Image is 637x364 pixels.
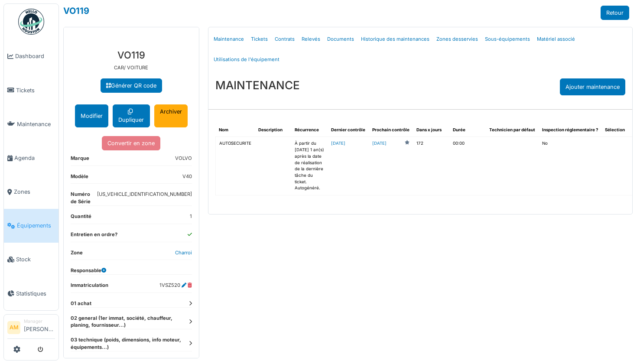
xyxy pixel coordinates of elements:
[101,78,162,93] a: Générer QR code
[486,123,539,137] th: Technicien par défaut
[71,64,192,71] p: CAR/ VOITURE
[71,213,91,224] dt: Quantité
[215,78,300,92] h3: MAINTENANCE
[4,243,58,276] a: Stock
[71,336,192,351] dt: 03 technique (poids, dimensions, info moteur, équipements...)
[14,154,55,162] span: Agenda
[16,289,55,298] span: Statistiques
[210,29,247,49] a: Maintenance
[4,209,58,243] a: Équipements
[71,231,117,242] dt: Entretien en ordre?
[175,250,192,256] a: Charroi
[24,318,55,325] div: Manager
[17,120,55,128] span: Maintenance
[539,123,601,137] th: Inspection réglementaire ?
[215,123,255,137] th: Nom
[63,6,89,16] a: VO119
[433,29,481,49] a: Zones desservies
[255,123,291,137] th: Description
[16,86,55,94] span: Tickets
[71,173,88,184] dt: Modèle
[71,282,108,292] dt: Immatriculation
[4,73,58,107] a: Tickets
[71,155,89,166] dt: Marque
[24,318,55,337] li: [PERSON_NAME]
[71,49,192,61] h3: VO119
[481,29,533,49] a: Sous-équipements
[449,123,486,137] th: Durée
[182,173,192,180] dd: V40
[4,276,58,310] a: Statistiques
[560,78,625,95] div: Ajouter maintenance
[71,300,192,307] dt: 01 achat
[190,213,192,220] dd: 1
[71,315,192,329] dt: 02 general (1er immat, société, chauffeur, planing, fournisseur...)
[75,104,108,127] button: Modifier
[533,29,578,49] a: Matériel associé
[113,104,150,127] a: Dupliquer
[17,221,55,230] span: Équipements
[71,267,106,274] dt: Responsable
[15,52,55,60] span: Dashboard
[331,141,345,146] a: [DATE]
[154,104,188,127] a: Archiver
[16,255,55,263] span: Stock
[291,123,328,137] th: Récurrence
[71,249,83,260] dt: Zone
[369,123,413,137] th: Prochain contrôle
[328,123,369,137] th: Dernier contrôle
[97,191,192,202] dd: [US_VEHICLE_IDENTIFICATION_NUMBER]
[210,49,283,70] a: Utilisations de l'équipement
[4,175,58,209] a: Zones
[71,191,97,205] dt: Numéro de Série
[291,137,328,195] td: À partir du [DATE] 1 an(s) après la date de réalisation de la dernière tâche du ticket. Autogénéré.
[413,137,449,195] td: 172
[271,29,298,49] a: Contrats
[4,107,58,141] a: Maintenance
[18,9,44,35] img: Badge_color-CXgf-gQk.svg
[7,321,20,334] li: AM
[601,6,629,20] a: Retour
[7,318,55,339] a: AM Manager[PERSON_NAME]
[298,29,324,49] a: Relevés
[4,39,58,73] a: Dashboard
[413,123,449,137] th: Dans x jours
[372,140,387,147] a: [DATE]
[357,29,433,49] a: Historique des maintenances
[4,141,58,175] a: Agenda
[175,155,192,162] dd: VOLVO
[449,137,486,195] td: 00:00
[215,137,255,195] td: AUTOSECURITE
[14,188,55,196] span: Zones
[159,282,192,289] dd: 1VSZ520
[324,29,357,49] a: Documents
[542,141,548,146] span: translation missing: fr.shared.no
[247,29,271,49] a: Tickets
